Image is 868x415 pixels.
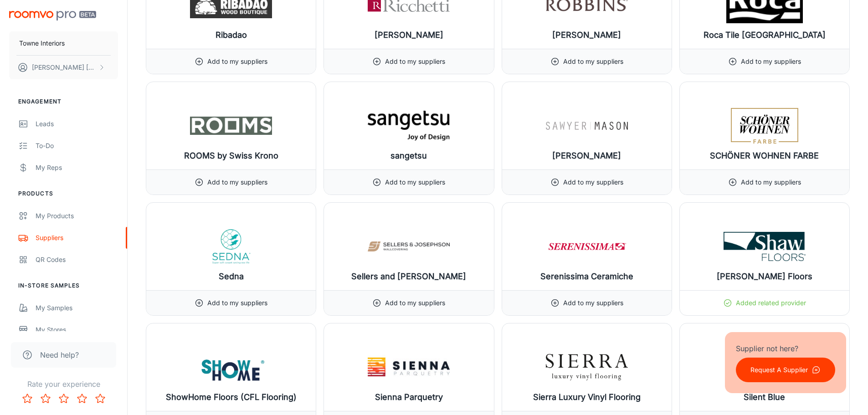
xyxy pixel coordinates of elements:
[190,349,272,385] img: ShowHome Floors (CFL Flooring)
[546,228,628,265] img: Serenissima Ceramiche
[368,108,450,144] img: sangetsu
[724,349,806,385] img: Silent Blue
[744,391,785,404] h6: Silent Blue
[741,56,801,67] p: Add to my suppliers
[18,389,36,408] button: Rate 1 star
[36,119,118,129] div: Leads
[40,349,79,360] span: Need help?
[166,391,297,404] h6: ShowHome Floors (CFL Flooring)
[207,177,267,187] p: Add to my suppliers
[36,389,55,408] button: Rate 2 star
[741,177,801,187] p: Add to my suppliers
[9,31,118,55] button: Towne Interiors
[563,56,623,67] p: Add to my suppliers
[368,349,450,385] img: Sienna Parquetry
[55,389,73,408] button: Rate 3 star
[563,177,623,187] p: Add to my suppliers
[717,270,812,283] h6: [PERSON_NAME] Floors
[375,29,443,41] h6: [PERSON_NAME]
[710,149,819,162] h6: SCHÖNER WOHNEN FARBE
[36,211,118,221] div: My Products
[375,391,443,404] h6: Sienna Parquetry
[219,270,244,283] h6: Sedna
[390,149,427,162] h6: sangetsu
[563,298,623,308] p: Add to my suppliers
[552,149,621,162] h6: [PERSON_NAME]
[385,177,445,187] p: Add to my suppliers
[190,228,272,265] img: Sedna
[368,228,450,265] img: Sellers and Josephson
[540,270,633,283] h6: Serenissima Ceramiche
[724,108,806,144] img: SCHÖNER WOHNEN FARBE
[7,379,120,389] p: Rate your experience
[36,303,118,313] div: My Samples
[546,349,628,385] img: Sierra Luxury Vinyl Flooring
[9,56,118,79] button: [PERSON_NAME] [PERSON_NAME]
[216,29,247,41] h6: Ribadao
[385,298,445,308] p: Add to my suppliers
[207,298,267,308] p: Add to my suppliers
[736,343,835,354] p: Supplier not here?
[32,62,96,72] p: [PERSON_NAME] [PERSON_NAME]
[351,270,466,283] h6: Sellers and [PERSON_NAME]
[36,141,118,151] div: To-do
[736,358,835,382] button: Request A Supplier
[704,29,826,41] h6: Roca Tile [GEOGRAPHIC_DATA]
[184,149,278,162] h6: ROOMS by Swiss Krono
[36,325,118,335] div: My Stores
[385,56,445,67] p: Add to my suppliers
[73,389,91,408] button: Rate 4 star
[9,11,96,20] img: Roomvo PRO Beta
[750,365,808,375] p: Request A Supplier
[546,108,628,144] img: Sawyer Mason
[736,298,806,308] p: Added related provider
[190,108,272,144] img: ROOMS by Swiss Krono
[19,38,65,48] p: Towne Interiors
[36,163,118,173] div: My Reps
[207,56,267,67] p: Add to my suppliers
[91,389,109,408] button: Rate 5 star
[724,228,806,265] img: Shaw Floors
[36,255,118,265] div: QR Codes
[552,29,621,41] h6: [PERSON_NAME]
[36,233,118,243] div: Suppliers
[533,391,641,404] h6: Sierra Luxury Vinyl Flooring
